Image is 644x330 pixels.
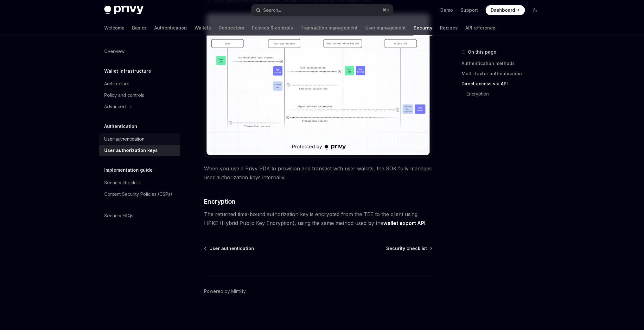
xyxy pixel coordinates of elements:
a: User authentication [99,133,180,145]
img: dark logo [104,6,143,15]
span: User authentication [209,245,254,252]
div: User authorization keys [104,147,158,154]
div: Security FAQs [104,212,133,220]
a: Support [461,7,478,13]
a: Architecture [99,78,180,89]
div: User authentication [104,135,144,143]
div: Architecture [104,80,130,88]
span: ⌘ K [383,8,389,13]
a: Powered by Mintlify [204,288,246,294]
a: Multi-factor authentication [462,69,545,79]
h5: Implementation guide [104,166,153,174]
a: API reference [465,20,495,36]
span: Security checklist [386,245,427,252]
div: Search... [263,6,281,14]
a: Dashboard [486,5,525,15]
a: User authorization keys [99,145,180,156]
button: Toggle Advanced section [99,101,180,112]
div: Policy and controls [104,91,144,99]
a: Overview [99,46,180,57]
a: Basics [132,20,147,36]
div: Overview [104,48,124,55]
h5: Authentication [104,122,137,130]
a: Policies & controls [252,20,293,36]
div: Content Security Policies (CSPs) [104,190,172,198]
span: The returned time-bound authorization key is encrypted from the TEE to the client using HPKE (Hyb... [204,210,432,228]
a: Transaction management [301,20,358,36]
a: Wallets [194,20,211,36]
a: Connectors [219,20,244,36]
a: User management [365,20,406,36]
a: Content Security Policies (CSPs) [99,188,180,200]
div: Advanced [104,103,126,110]
a: Encryption [462,89,545,99]
span: Encryption [204,197,235,206]
a: Direct access via API [462,79,545,89]
div: Security checklist [104,179,141,187]
a: Welcome [104,20,124,36]
a: Demo [440,7,453,13]
h5: Wallet infrastructure [104,67,151,75]
span: Dashboard [491,7,515,13]
span: When you use a Privy SDK to provision and transact with user wallets, the SDK fully manages user ... [204,164,432,182]
a: Authentication methods [462,58,545,69]
a: Security FAQs [99,210,180,221]
a: Security checklist [386,245,432,252]
a: Policy and controls [99,89,180,101]
a: Recipes [440,20,458,36]
img: Server-side user authorization keys [207,14,430,155]
a: Authentication [154,20,187,36]
button: Toggle dark mode [530,5,540,15]
span: On this page [468,48,496,56]
a: Security checklist [99,177,180,188]
a: wallet export API [383,220,425,227]
button: Open search [251,4,393,16]
a: Security [413,20,432,36]
a: User authentication [205,245,254,252]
